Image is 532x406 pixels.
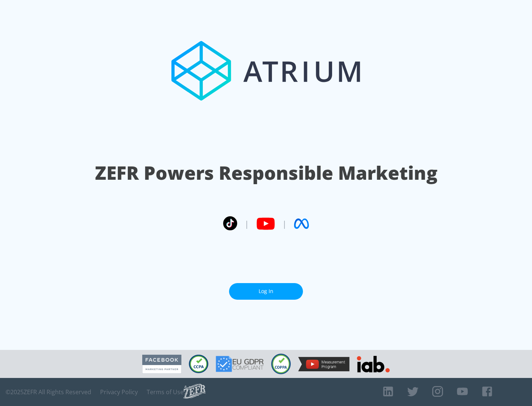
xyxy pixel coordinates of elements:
a: Privacy Policy [100,388,138,396]
img: Facebook Marketing Partner [142,355,181,374]
img: GDPR Compliant [216,356,264,372]
span: | [282,218,287,229]
span: | [245,218,249,229]
img: COPPA Compliant [271,354,291,374]
a: Log In [229,283,303,300]
span: © 2025 ZEFR All Rights Reserved [6,388,91,396]
a: Terms of Use [147,388,184,396]
h1: ZEFR Powers Responsible Marketing [95,160,437,186]
img: IAB [357,356,390,372]
img: YouTube Measurement Program [298,357,349,371]
img: CCPA Compliant [189,355,208,373]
